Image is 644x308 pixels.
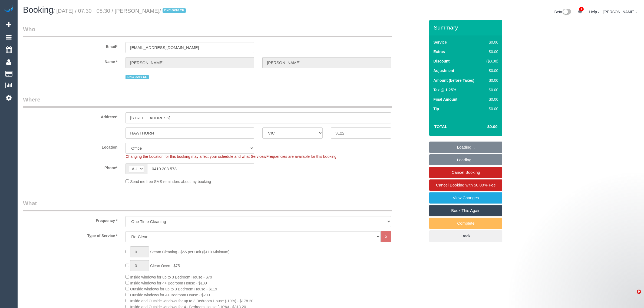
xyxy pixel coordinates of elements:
[562,9,571,16] img: New interface
[126,42,254,53] input: Email*
[433,78,474,83] label: Amount (before Taxes)
[434,24,500,31] h3: Summary
[23,25,392,37] legend: Who
[130,281,207,285] span: Inside windows for 4+ Bedroom House - $139
[433,49,445,54] label: Extras
[433,97,457,102] label: Final Amount
[150,250,229,254] span: Steam Cleaning - $55 per Unit ($110 Minimum)
[575,5,585,17] a: 1
[262,57,391,68] input: Last Name*
[163,8,186,13] span: DNC 06/10 CE
[579,7,584,11] span: 1
[484,58,498,64] div: ($0.00)
[23,96,392,108] legend: Where
[19,143,121,150] label: Location
[23,5,53,15] span: Booking
[19,42,121,49] label: Email*
[434,124,447,129] strong: Total
[436,183,496,187] span: Cancel Booking with 50.00% Fee
[19,57,121,64] label: Name *
[130,293,210,297] span: Outside windows for 4+ Bedroom House - $209
[484,106,498,112] div: $0.00
[433,106,439,112] label: Tip
[150,264,180,268] span: Clean Oven - $75
[484,68,498,73] div: $0.00
[484,40,498,45] div: $0.00
[19,216,121,223] label: Frequency *
[19,163,121,171] label: Phone*
[3,5,14,13] img: Automaid Logo
[626,290,639,303] iframe: Intercom live chat
[589,10,600,14] a: Help
[126,127,254,139] input: Suburb*
[484,87,498,93] div: $0.00
[433,87,456,93] label: Tax @ 1.25%
[160,8,187,14] span: /
[130,179,211,184] span: Send me free SMS reminders about my booking
[433,40,447,45] label: Service
[130,287,217,291] span: Outside windows for up to 3 Bedroom House - $119
[331,127,391,139] input: Post Code*
[429,179,502,191] a: Cancel Booking with 50.00% Fee
[433,58,450,64] label: Discount
[554,10,571,14] a: Beta
[429,192,502,204] a: View Changes
[130,275,212,279] span: Inside windows for up to 3 Bedroom House - $79
[603,10,637,14] a: [PERSON_NAME]
[637,290,641,294] span: 9
[19,231,121,238] label: Type of Service *
[484,78,498,83] div: $0.00
[126,57,254,68] input: First Name*
[429,230,502,242] a: Back
[23,199,392,211] legend: What
[126,75,149,79] span: DNC 06/10 CE
[19,112,121,120] label: Address*
[53,8,187,14] small: / [DATE] / 07:30 - 08:30 / [PERSON_NAME]
[126,154,337,159] span: Changing the Location for this booking may affect your schedule and what Services/Frequencies are...
[484,49,498,54] div: $0.00
[429,205,502,216] a: Book This Again
[433,68,454,73] label: Adjustment
[130,299,253,303] span: Inside and Outside windows for up to 3 Bedroom House (-10%) - $178.20
[471,124,497,129] h4: $0.00
[484,97,498,102] div: $0.00
[147,163,254,174] input: Phone*
[429,167,502,178] a: Cancel Booking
